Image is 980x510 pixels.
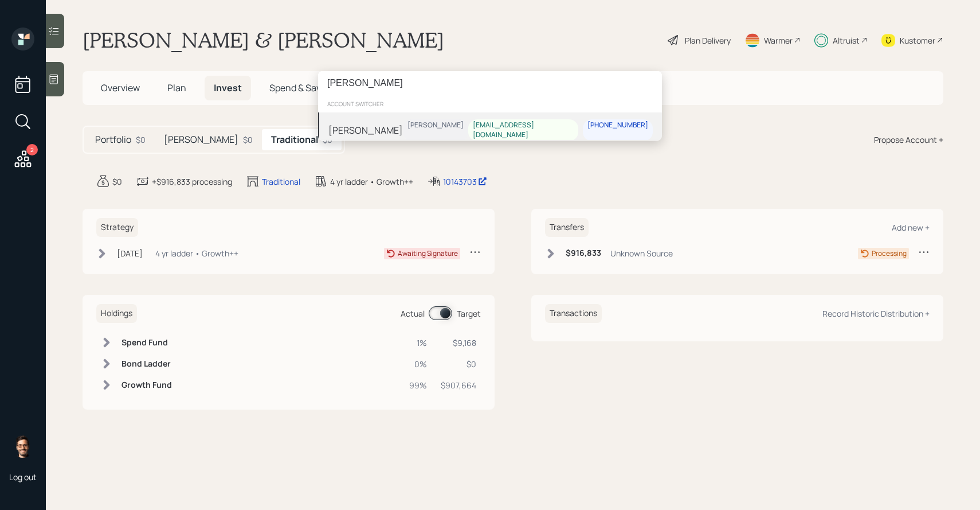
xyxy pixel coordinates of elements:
div: [EMAIL_ADDRESS][DOMAIN_NAME] [473,120,574,140]
div: [PHONE_NUMBER] [587,120,648,130]
div: account switcher [318,95,662,112]
input: Type a command or search… [318,71,662,95]
div: [PERSON_NAME] [328,123,403,137]
div: [PERSON_NAME] [407,120,464,130]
